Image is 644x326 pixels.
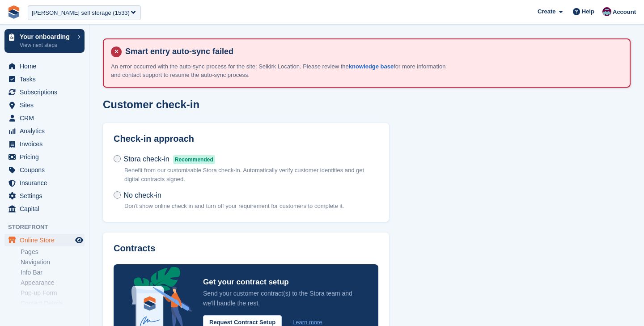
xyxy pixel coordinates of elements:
[20,190,73,202] span: Settings
[613,8,636,17] span: Account
[20,99,73,111] span: Sites
[20,125,73,137] span: Analytics
[7,5,21,19] img: stora-icon-8386f47178a22dfd0bd8f6a31ec36ba5ce8667c1dd55bd0f319d3a0aa187defe.svg
[20,164,73,176] span: Coupons
[4,177,85,189] a: menu
[20,151,73,163] span: Pricing
[114,155,121,162] input: Stora check-inRecommended Benefit from our customisable Stora check-in. Automatically verify cust...
[32,8,130,17] div: [PERSON_NAME] self storage (1533)
[124,202,344,211] p: Don't show online check in and turn off your requirement for customers to complete it.
[123,155,169,163] span: Stora check-in
[21,248,85,256] a: Pages
[123,191,161,199] span: No check-in
[4,125,85,137] a: menu
[4,60,85,72] a: menu
[4,190,85,202] a: menu
[20,234,73,246] span: Online Store
[538,7,555,16] span: Create
[114,191,121,199] input: No check-in Don't show online check in and turn off your requirement for customers to complete it.
[74,235,85,246] a: Preview store
[114,134,378,144] h2: Check-in approach
[21,299,85,308] a: Contact Details
[349,63,394,70] a: knowledge base
[582,7,594,16] span: Help
[203,288,360,308] p: Send your customer contract(s) to the Stora team and we'll handle the rest.
[114,243,378,254] h3: Contracts
[4,29,85,53] a: Your onboarding View next steps
[20,34,73,40] p: Your onboarding
[4,112,85,124] a: menu
[21,279,85,287] a: Appearance
[203,275,360,288] p: Get your contract setup
[21,289,85,297] a: Pop-up Form
[4,234,85,246] a: menu
[20,112,73,124] span: CRM
[4,151,85,163] a: menu
[20,138,73,150] span: Invoices
[20,73,73,85] span: Tasks
[122,47,623,57] h4: Smart entry auto-sync failed
[4,99,85,111] a: menu
[4,73,85,85] a: menu
[8,223,89,232] span: Storefront
[4,86,85,98] a: menu
[4,164,85,176] a: menu
[173,155,215,164] span: Recommended
[21,258,85,267] a: Navigation
[21,268,85,277] a: Info Bar
[20,41,73,49] p: View next steps
[20,60,73,72] span: Home
[602,7,611,16] img: Brian Young
[103,98,199,110] h1: Customer check-in
[20,177,73,189] span: Insurance
[4,203,85,215] a: menu
[20,86,73,98] span: Subscriptions
[124,166,378,183] p: Benefit from our customisable Stora check-in. Automatically verify customer identities and get di...
[111,62,446,80] p: An error occurred with the auto-sync process for the site: Selkirk Location. Please review the fo...
[4,138,85,150] a: menu
[20,203,73,215] span: Capital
